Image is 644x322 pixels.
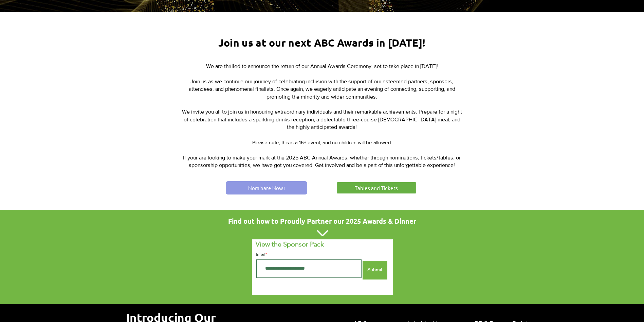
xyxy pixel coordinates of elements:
button: Submit [363,261,387,279]
a: Tables and Tickets [336,181,417,194]
span: Nominate Now! [248,184,285,191]
span: Please note, this is a 16+ event, and no children will be allowed. [252,139,392,145]
label: Email [256,253,362,256]
span: Find out how to Proudly Partner our 2025 Awards & Dinner [228,217,416,225]
span: Submit [367,267,382,273]
span: Join us as we continue our journey of celebrating inclusion with the support of our esteemed part... [189,79,455,100]
span: If your are looking to make your mark at the 2025 ABC Annual Awards, whether through nominations,... [183,155,461,168]
span: We invite you all to join us in honouring extraordinary individuals and their remarkable achievem... [182,109,462,130]
span: Join us at our next ABC Awards in [DATE]! [218,36,425,49]
span: View the Sponsor Pack [256,240,324,248]
span: We are thrilled to announce the return of our Annual Awards Ceremony, set to take place in [DATE]! [206,63,438,69]
span: Tables and Tickets [355,184,398,191]
a: Nominate Now! [226,181,307,194]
